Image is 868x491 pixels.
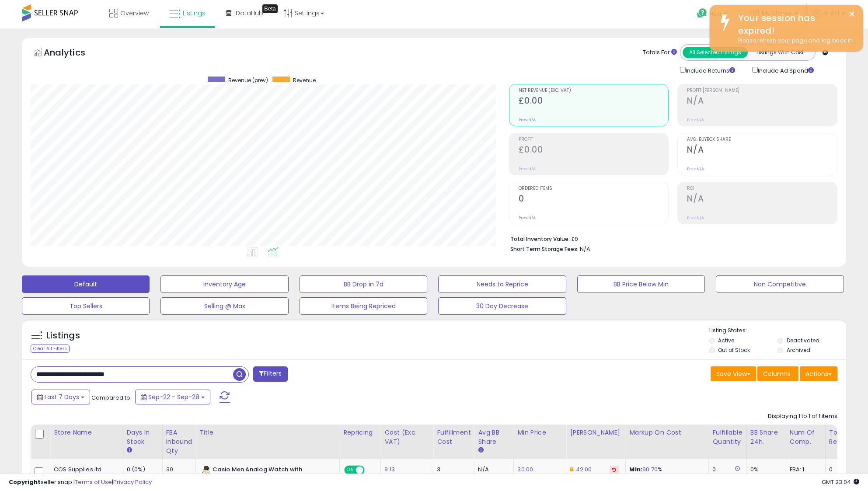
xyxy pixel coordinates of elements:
[519,166,536,171] small: Prev: N/A
[519,215,536,220] small: Prev: N/A
[519,145,669,157] h2: £0.00
[127,446,132,454] small: Days In Stock.
[160,275,288,293] button: Inventory Age
[135,390,210,404] button: Sep-22 - Sep-28
[478,428,510,446] div: Avg BB Share
[46,330,80,342] h5: Listings
[183,9,206,17] span: Listings
[519,186,669,191] span: Ordered Items
[519,194,669,205] h2: 0
[262,4,278,13] div: Tooltip anchor
[22,297,150,315] button: Top Sellers
[199,428,336,437] div: Title
[45,393,79,401] span: Last 7 Days
[113,478,152,486] a: Privacy Policy
[687,96,837,108] h2: N/A
[747,47,812,58] button: Listings With Cost
[31,345,70,353] div: Clear All Filters
[91,393,132,402] span: Compared to:
[54,428,119,437] div: Store Name
[718,346,750,354] label: Out of Stock
[22,275,150,293] button: Default
[709,327,846,335] p: Listing States:
[127,428,159,446] div: Days In Stock
[31,390,90,404] button: Last 7 Days
[438,275,566,293] button: Needs to Reprice
[687,166,704,171] small: Prev: N/A
[643,49,677,57] div: Totals For
[519,117,536,122] small: Prev: N/A
[437,428,471,446] div: Fulfillment Cost
[687,117,704,122] small: Prev: N/A
[517,428,562,437] div: Min Price
[629,428,705,437] div: Markup on Cost
[519,137,669,142] span: Profit
[626,425,709,459] th: The percentage added to the cost of goods (COGS) that forms the calculator for Min & Max prices.
[44,46,102,61] h5: Analytics
[120,9,149,17] span: Overview
[9,478,152,487] div: seller snap | |
[580,245,590,253] span: N/A
[732,37,856,45] div: Please refresh your page and log back in
[768,412,837,421] div: Displaying 1 to 1 of 1 items
[822,478,859,486] span: 2025-10-8 23:04 GMT
[687,215,704,220] small: Prev: N/A
[790,428,822,446] div: Num of Comp.
[732,12,856,37] div: Your session has expired!
[750,428,782,446] div: BB Share 24h.
[690,1,736,28] a: Help
[687,88,837,93] span: Profit [PERSON_NAME]
[763,369,791,378] span: Columns
[577,275,705,293] button: BB Price Below Min
[829,428,861,446] div: Total Rev.
[800,366,837,381] button: Actions
[570,428,622,437] div: [PERSON_NAME]
[510,233,831,244] li: £0
[683,47,748,58] button: All Selected Listings
[343,428,377,437] div: Repricing
[746,65,828,75] div: Include Ad Spend
[718,337,734,344] label: Active
[9,478,41,486] strong: Copyright
[848,9,855,20] button: ×
[712,428,743,446] div: Fulfillable Quantity
[687,145,837,157] h2: N/A
[757,366,798,381] button: Columns
[510,235,570,243] b: Total Inventory Value:
[687,186,837,191] span: ROI
[478,446,483,454] small: Avg BB Share.
[166,428,192,456] div: FBA inbound Qty
[148,393,199,401] span: Sep-22 - Sep-28
[510,245,579,253] b: Short Term Storage Fees:
[300,297,427,315] button: Items Being Repriced
[716,275,844,293] button: Non Competitive
[711,366,756,381] button: Save View
[673,65,746,75] div: Include Returns
[687,137,837,142] span: Avg. Buybox Share
[293,77,316,84] span: Revenue
[787,337,819,344] label: Deactivated
[236,9,263,17] span: DataHub
[787,346,810,354] label: Archived
[228,77,268,84] span: Revenue (prev)
[75,478,112,486] a: Terms of Use
[519,96,669,108] h2: £0.00
[160,297,288,315] button: Selling @ Max
[438,297,566,315] button: 30 Day Decrease
[519,88,669,93] span: Net Revenue (Exc. VAT)
[687,194,837,205] h2: N/A
[253,366,287,382] button: Filters
[697,8,708,19] i: Get Help
[384,428,429,446] div: Cost (Exc. VAT)
[300,275,427,293] button: BB Drop in 7d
